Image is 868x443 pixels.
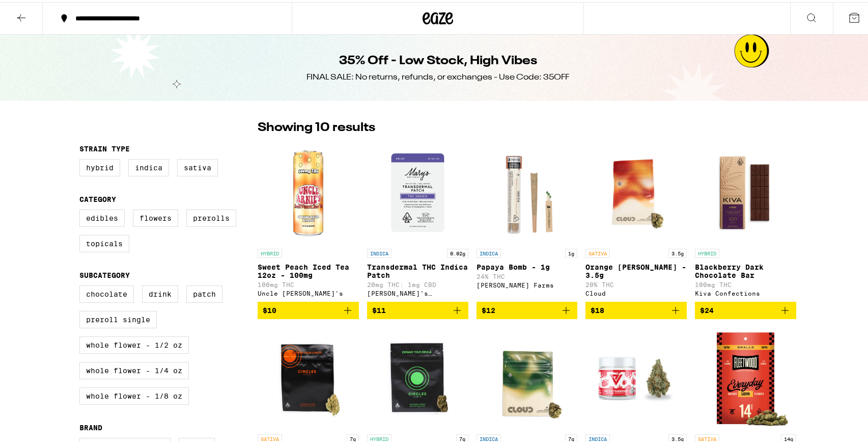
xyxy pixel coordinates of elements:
[339,50,537,68] h1: 35% Off - Low Stock, High Vibes
[79,422,102,430] legend: Brand
[258,247,282,256] p: HYBRID
[585,279,687,286] p: 20% THC
[695,300,796,317] button: Add to bag
[258,325,359,427] img: Circles Base Camp - Hella Jelly - 7g
[695,288,796,295] div: Kiva Confections
[79,283,134,301] label: Chocolate
[79,233,129,250] label: Topicals
[477,140,578,242] img: Lowell Farms - Papaya Bomb - 1g
[585,432,610,441] p: INDICA
[79,385,189,403] label: Whole Flower - 1/8 oz
[477,325,578,427] img: Cloud - Sherb Cream Pie - 7g
[142,283,178,301] label: Drink
[258,140,359,242] img: Uncle Arnie's - Sweet Peach Iced Tea 12oz - 100mg
[585,247,610,256] p: SATIVA
[668,247,687,256] p: 3.5g
[258,140,359,300] a: Open page for Sweet Peach Iced Tea 12oz - 100mg from Uncle Arnie's
[668,432,687,441] p: 3.5g
[477,261,578,269] p: Papaya Bomb - 1g
[585,325,687,427] img: Ember Valley - Melted Strawberries - 3.5g
[585,140,687,300] a: Open page for Orange Runtz - 3.5g from Cloud
[177,157,218,174] label: Sativa
[477,300,578,317] button: Add to bag
[367,140,468,300] a: Open page for Transdermal THC Indica Patch from Mary's Medicinals
[447,247,468,256] p: 0.02g
[700,304,714,312] span: $24
[477,247,501,256] p: INDICA
[347,432,359,441] p: 7g
[258,300,359,317] button: Add to bag
[133,207,178,225] label: Flowers
[456,432,468,441] p: 7g
[367,140,468,242] img: Mary's Medicinals - Transdermal THC Indica Patch
[585,300,687,317] button: Add to bag
[477,432,501,441] p: INDICA
[367,279,468,286] p: 20mg THC: 1mg CBD
[695,325,796,427] img: Fleetwood - UK Cheese Smalls - 14g
[695,432,719,441] p: SATIVA
[781,432,796,441] p: 14g
[585,261,687,277] p: Orange [PERSON_NAME] - 3.5g
[79,334,189,352] label: Whole Flower - 1/2 oz
[695,140,796,300] a: Open page for Blackberry Dark Chocolate Bar from Kiva Confections
[258,261,359,277] p: Sweet Peach Iced Tea 12oz - 100mg
[258,117,375,135] p: Showing 10 results
[79,207,125,225] label: Edibles
[565,247,577,256] p: 1g
[367,261,468,277] p: Transdermal THC Indica Patch
[186,283,222,301] label: Patch
[79,157,120,174] label: Hybrid
[258,279,359,286] p: 100mg THC
[263,304,276,312] span: $10
[695,140,796,242] img: Kiva Confections - Blackberry Dark Chocolate Bar
[306,70,569,81] div: FINAL SALE: No returns, refunds, or exchanges - Use Code: 35OFF
[367,432,391,441] p: HYBRID
[367,288,468,295] div: [PERSON_NAME]'s Medicinals
[477,140,578,300] a: Open page for Papaya Bomb - 1g from Lowell Farms
[258,432,282,441] p: SATIVA
[79,193,116,201] legend: Category
[585,288,687,295] div: Cloud
[695,247,719,256] p: HYBRID
[367,247,391,256] p: INDICA
[79,143,130,151] legend: Strain Type
[79,360,189,377] label: Whole Flower - 1/4 oz
[367,325,468,427] img: Circles Base Camp - Lantz - 7g
[186,207,236,225] label: Prerolls
[372,304,386,312] span: $11
[591,304,604,312] span: $18
[477,280,578,286] div: [PERSON_NAME] Farms
[482,304,495,312] span: $12
[585,140,687,242] img: Cloud - Orange Runtz - 3.5g
[79,309,157,326] label: Preroll Single
[79,269,130,277] legend: Subcategory
[695,279,796,286] p: 100mg THC
[477,271,578,278] p: 24% THC
[128,157,169,174] label: Indica
[565,432,577,441] p: 7g
[367,300,468,317] button: Add to bag
[695,261,796,277] p: Blackberry Dark Chocolate Bar
[258,288,359,295] div: Uncle [PERSON_NAME]'s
